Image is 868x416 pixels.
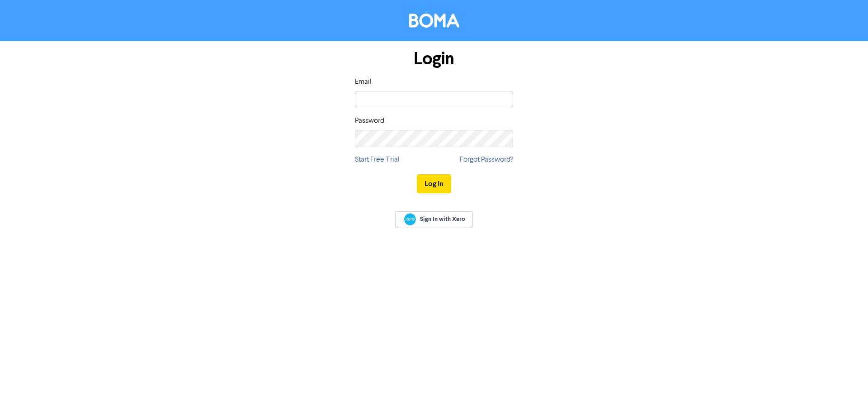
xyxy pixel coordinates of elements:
[460,154,513,165] a: Forgot Password?
[395,211,473,227] a: Sign In with Xero
[409,14,459,28] img: BOMA Logo
[355,154,400,165] a: Start Free Trial
[355,115,384,126] label: Password
[404,213,416,225] img: Xero logo
[417,174,451,193] button: Log In
[420,215,465,223] span: Sign In with Xero
[355,48,513,69] h1: Login
[355,77,372,87] label: Email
